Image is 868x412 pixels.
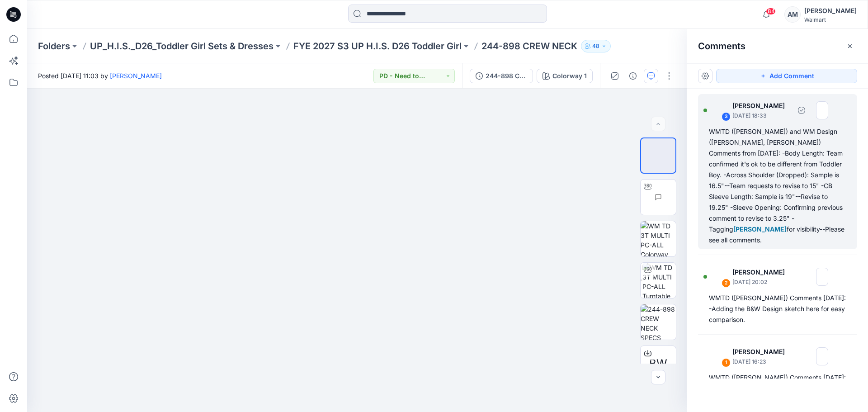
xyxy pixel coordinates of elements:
a: Folders [38,40,70,52]
div: Walmart [804,16,857,23]
button: 244-898 CREW NECK [470,69,533,83]
p: [DATE] 18:33 [732,111,791,120]
img: WM TD 3T MULTI PC-ALL Turntable with Avatar [642,263,676,298]
p: [PERSON_NAME] [732,346,791,357]
span: BW [649,355,667,372]
div: AM [784,6,801,23]
p: [PERSON_NAME] [732,267,791,278]
div: 244-898 CREW NECK [486,71,527,81]
span: Posted [DATE] 11:03 by [38,71,162,81]
a: FYE 2027 S3 UP H.I.S. D26 Toddler Girl [293,40,462,52]
p: 244-898 CREW NECK [481,40,577,52]
span: 84 [766,8,776,15]
a: UP_H.I.S._D26_Toddler Girl Sets & Dresses [90,40,274,52]
img: Kristin Veit [711,101,729,119]
div: 1 [722,358,731,367]
div: 2 [722,279,731,288]
div: [PERSON_NAME] [804,5,857,16]
div: 3 [722,112,731,121]
p: [DATE] 20:02 [732,278,791,287]
img: 244-898 CREW NECK SPECS [641,304,676,340]
button: Colorway 1 [537,69,593,83]
h2: Comments [698,41,745,52]
span: [PERSON_NAME] [733,225,787,233]
img: Kristin Veit [711,347,729,365]
img: WM TD 3T MULTI PC-ALL Colorway wo Avatar [641,221,676,256]
img: Kristin Veit [711,268,729,286]
div: WMTD ([PERSON_NAME]) and WM Design ([PERSON_NAME], [PERSON_NAME]) Comments from [DATE]: -Body Len... [709,126,846,246]
button: 48 [581,40,611,52]
div: WMTD ([PERSON_NAME]) Comments [DATE]: -Adding the B&W Design sketch here for easy comparison. [709,293,846,325]
a: [PERSON_NAME] [110,72,162,80]
button: Add Comment [716,69,857,83]
p: 48 [592,41,599,51]
div: Colorway 1 [552,71,587,81]
p: [DATE] 16:23 [732,357,791,366]
p: [PERSON_NAME] [732,100,791,111]
button: Details [626,69,640,83]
